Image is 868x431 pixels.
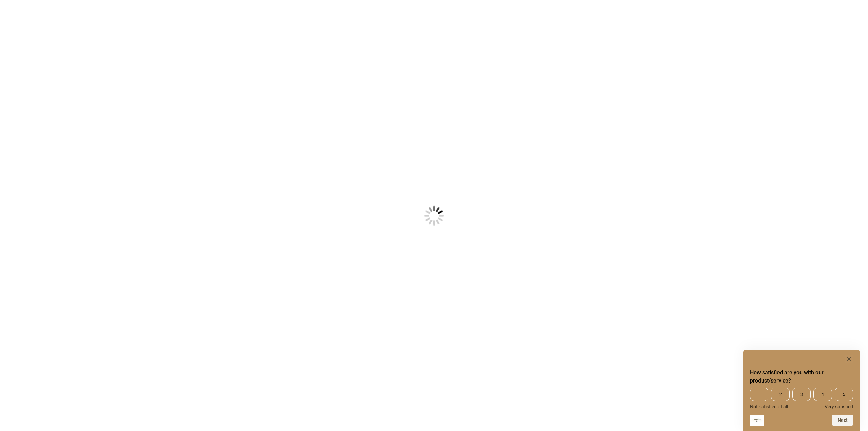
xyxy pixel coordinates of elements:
span: Very satisfied [825,404,853,409]
div: How satisfied are you with our product/service? Select an option from 1 to 5, with 1 being Not sa... [750,355,853,426]
div: How satisfied are you with our product/service? Select an option from 1 to 5, with 1 being Not sa... [750,388,853,409]
span: 2 [771,388,789,401]
span: 5 [835,388,853,401]
button: Next question [832,415,853,426]
h2: How satisfied are you with our product/service? Select an option from 1 to 5, with 1 being Not sa... [750,369,853,385]
span: 1 [750,388,768,401]
span: Not satisfied at all [750,404,788,409]
button: Hide survey [845,355,853,363]
img: Loading [391,172,477,259]
span: 4 [813,388,832,401]
span: 3 [792,388,811,401]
